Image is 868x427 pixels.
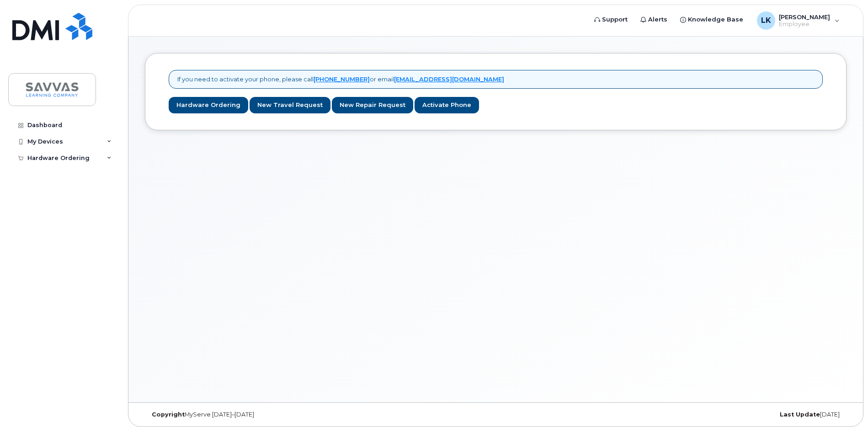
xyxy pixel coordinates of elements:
a: [PHONE_NUMBER] [314,75,370,83]
strong: Last Update [780,411,820,418]
a: New Repair Request [332,97,413,114]
div: MyServe [DATE]–[DATE] [145,411,379,418]
a: Activate Phone [415,97,479,114]
a: New Travel Request [250,97,330,114]
a: Hardware Ordering [169,97,248,114]
p: If you need to activate your phone, please call or email [177,75,504,84]
strong: Copyright [152,411,185,418]
div: [DATE] [612,411,847,418]
a: [EMAIL_ADDRESS][DOMAIN_NAME] [394,75,504,83]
